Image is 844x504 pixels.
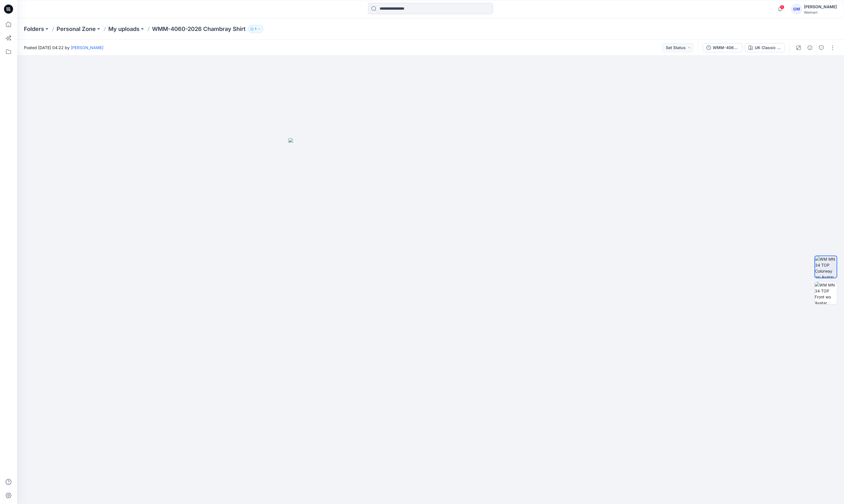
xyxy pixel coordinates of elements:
div: GM [791,4,802,14]
div: Walmart [804,10,837,14]
p: WMM-4060-2026 Chambray Shirt [152,25,246,33]
span: Posted [DATE] 04:22 by [24,45,103,51]
div: UK Classic Khaki [755,45,781,51]
a: Personal Zone [57,25,96,33]
a: Folders [24,25,44,33]
a: [PERSON_NAME] [71,45,103,50]
a: My uploads [108,25,140,33]
button: Details [805,43,814,52]
div: WMM-4060-2026 Chambray Shirt_Full Colorway [713,45,739,51]
div: [PERSON_NAME] [804,3,837,10]
button: UK Classic Khaki [745,43,785,52]
img: WM MN 34 TOP Front wo Avatar [815,282,837,304]
span: 1 [780,5,784,9]
p: 1 [255,26,256,32]
button: 1 [248,25,263,33]
img: WM MN 34 TOP Colorway wo Avatar [815,256,837,278]
button: WMM-4060-2026 Chambray Shirt_Full Colorway [703,43,743,52]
